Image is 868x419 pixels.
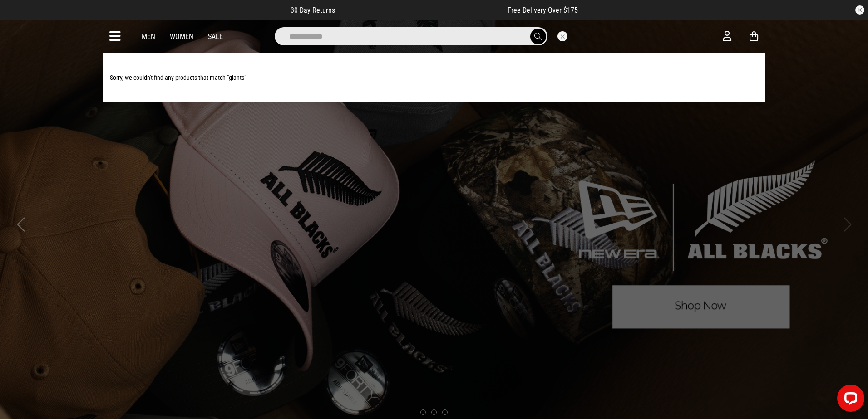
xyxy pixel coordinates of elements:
a: Sale [208,32,223,41]
p: Sorry, we couldn't find any products that match "giants". [110,74,758,81]
span: 30 Day Returns [291,6,335,15]
button: Close search [557,31,567,41]
a: Women [170,32,193,41]
span: Free Delivery Over $175 [508,6,578,15]
iframe: LiveChat chat widget [830,381,868,419]
a: Men [142,32,155,41]
iframe: Customer reviews powered by Trustpilot [353,5,489,15]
